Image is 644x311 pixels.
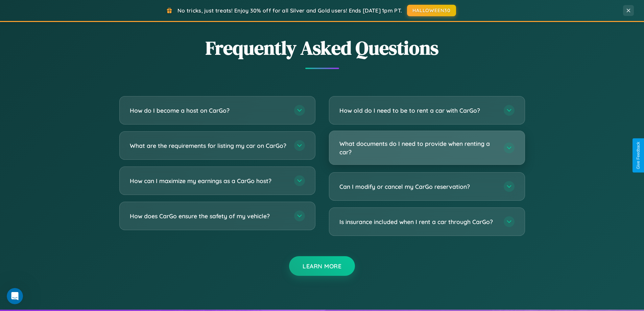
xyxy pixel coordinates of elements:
[119,35,525,61] h2: Frequently Asked Questions
[339,139,497,156] h3: What documents do I need to provide when renting a car?
[339,106,497,115] h3: How old do I need to be to rent a car with CarGo?
[7,288,23,304] iframe: Intercom live chat
[339,218,497,226] h3: Is insurance included when I rent a car through CarGo?
[130,106,287,115] h3: How do I become a host on CarGo?
[339,182,497,191] h3: Can I modify or cancel my CarGo reservation?
[407,5,456,16] button: HALLOWEEN30
[289,256,355,276] button: Learn More
[130,141,287,150] h3: What are the requirements for listing my car on CarGo?
[636,142,641,169] div: Give Feedback
[130,177,287,185] h3: How can I maximize my earnings as a CarGo host?
[177,7,402,14] span: No tricks, just treats! Enjoy 30% off for all Silver and Gold users! Ends [DATE] 1pm PT.
[130,212,287,220] h3: How does CarGo ensure the safety of my vehicle?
